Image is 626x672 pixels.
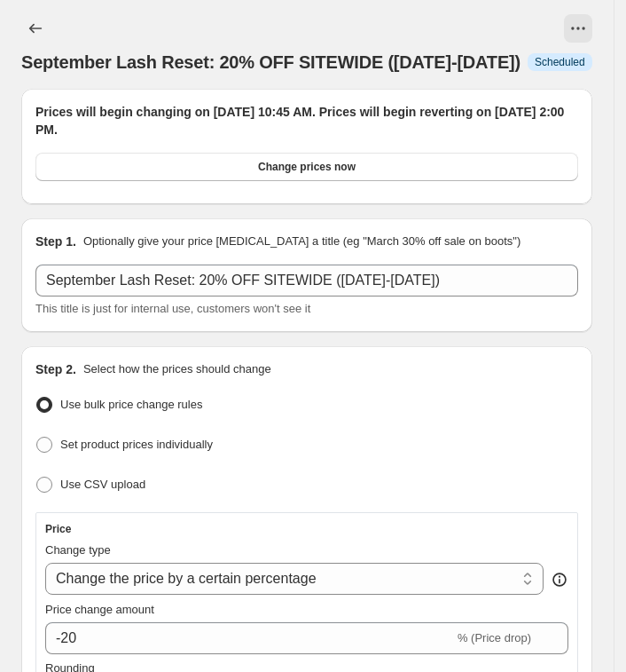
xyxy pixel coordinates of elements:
div: help [551,571,568,589]
p: Optionally give your price [MEDICAL_DATA] a title (eg "March 30% off sale on boots") [83,233,520,250]
input: 30% off holiday sale [35,265,578,296]
span: Use bulk price change rules [60,398,202,411]
span: Use CSV upload [60,478,145,491]
span: Price change amount [45,603,154,616]
input: -15 [45,622,454,654]
span: Set product prices individually [60,438,213,451]
p: Select how the prices should change [83,360,271,378]
h3: Price [45,522,71,536]
span: % (Price drop) [458,631,531,644]
span: Change prices now [258,160,356,174]
button: Change prices now [35,153,578,181]
span: September Lash Reset: 20% OFF SITEWIDE ([DATE]-[DATE]) [21,52,520,72]
h2: Step 1. [35,233,76,250]
button: View actions for September Lash Reset: 20% OFF SITEWIDE (Sep 11-15) [564,14,592,43]
button: Price change jobs [21,14,50,43]
h2: Prices will begin changing on [DATE] 10:45 AM. Prices will begin reverting on [DATE] 2:00 PM. [35,103,578,138]
span: Change type [45,543,111,557]
span: Scheduled [535,55,585,69]
span: This title is just for internal use, customers won't see it [35,302,310,315]
h2: Step 2. [35,360,76,378]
